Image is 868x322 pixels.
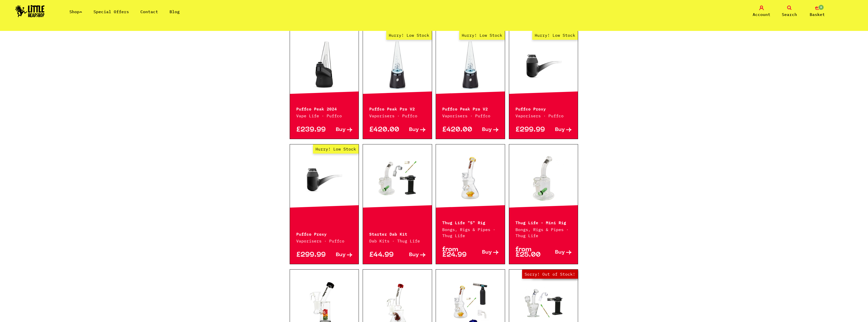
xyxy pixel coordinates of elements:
span: Search [782,11,797,17]
span: Buy [555,127,565,132]
p: Thug Life - Mini Rig [515,219,572,225]
span: Buy [336,252,346,258]
a: Buy [544,127,572,132]
p: Puffco Peak 2024 [296,105,353,111]
span: Hurry! Low Stock [459,31,505,40]
p: Vaporisers · Puffco [296,238,353,244]
a: Buy [324,252,352,258]
span: Basket [810,11,825,17]
span: 0 [818,4,824,10]
span: Buy [555,250,565,255]
a: Contact [140,9,158,14]
p: Starter Dab Kit [369,231,426,237]
p: Vaporisers · Puffco [442,113,498,119]
a: Buy [470,247,498,258]
a: Buy [397,127,426,132]
p: £239.99 [296,127,324,132]
a: Buy [397,252,426,258]
p: £299.99 [296,252,324,258]
a: Hurry! Low Stock [363,40,432,90]
a: Buy [544,247,572,258]
p: Bongs, Rigs & Pipes · Thug Life [442,226,498,239]
p: £44.99 [369,252,397,258]
span: Buy [409,252,419,258]
p: Thug Life "S" Rig [442,219,498,225]
img: Little Head Shop Logo [15,5,45,17]
span: Hurry! Low Stock [532,31,578,40]
a: Blog [170,9,180,14]
p: Puffco Peak Pro V2 [369,105,426,111]
p: Vape Life · Puffco [296,113,353,119]
a: Shop [69,9,82,14]
p: Vaporisers · Puffco [369,113,426,119]
span: Buy [409,127,419,132]
a: Search [777,6,802,17]
p: Puffco Proxy [296,231,353,237]
p: £420.00 [442,127,470,132]
span: Hurry! Low Stock [313,144,359,154]
p: from £24.99 [442,247,470,258]
p: from £25.00 [515,247,544,258]
span: Sorry! Out of Stock! [522,270,578,279]
a: Buy [470,127,498,132]
span: Account [753,11,770,17]
p: £299.99 [515,127,544,132]
span: Hurry! Low Stock [386,31,432,40]
p: Dab Kits · Thug Life [369,238,426,244]
a: Hurry! Low Stock [290,153,359,204]
span: Buy [482,127,492,132]
p: £420.00 [369,127,397,132]
span: Buy [336,127,346,132]
span: Buy [482,250,492,255]
p: Bongs, Rigs & Pipes · Thug Life [515,226,572,239]
p: Vaporisers · Puffco [515,113,572,119]
a: Special Offers [94,9,129,14]
a: Buy [324,127,352,132]
a: Hurry! Low Stock [509,40,578,90]
p: Puffco Peak Pro V2 [442,105,498,111]
p: Puffco Proxy [515,105,572,111]
a: 0 Basket [805,6,830,17]
a: Hurry! Low Stock [436,40,505,90]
